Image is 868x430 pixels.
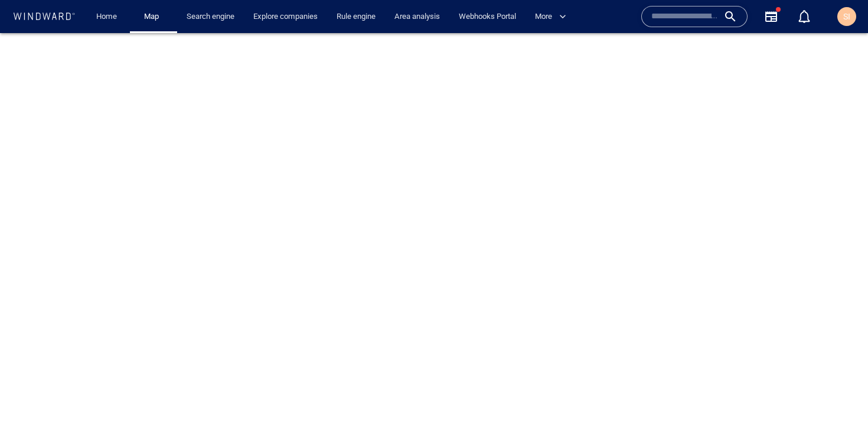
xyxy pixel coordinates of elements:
[843,12,850,21] span: SI
[454,6,521,27] a: Webhooks Portal
[797,9,811,24] div: Notification center
[332,6,380,27] a: Rule engine
[92,6,122,27] a: Home
[139,6,168,27] a: Map
[835,5,859,28] button: SI
[182,6,239,27] a: Search engine
[135,6,172,27] button: Map
[535,10,566,24] span: More
[530,6,576,27] button: More
[87,6,125,27] button: Home
[390,6,445,27] a: Area analysis
[818,377,859,421] iframe: Chat
[249,6,322,27] a: Explore companies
